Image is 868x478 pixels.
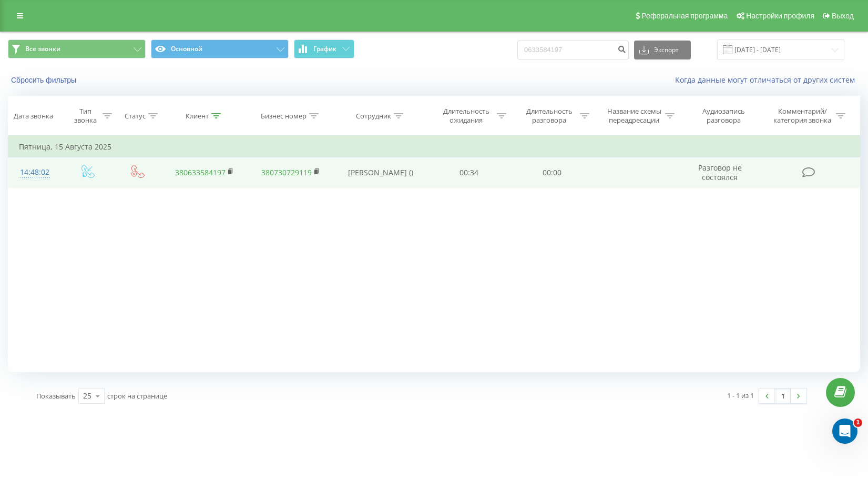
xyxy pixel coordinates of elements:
[36,391,76,401] span: Показывать
[19,162,51,183] div: 14:48:02
[772,107,833,125] div: Комментарий/категория звонка
[107,391,167,401] span: строк на странице
[775,389,791,403] a: 1
[8,75,81,85] button: Сбросить фильтры
[438,107,494,125] div: Длительность ожидания
[427,157,510,188] td: 00:34
[175,167,226,177] a: 380633584197
[675,75,860,85] a: Когда данные могут отличаться от других систем
[854,419,862,427] span: 1
[8,39,146,58] button: Все звонки
[517,41,629,59] input: Поиск по номеру
[634,41,691,59] button: Экспорт
[334,157,427,188] td: [PERSON_NAME] ()
[186,112,209,121] div: Клиент
[8,136,860,157] td: Пятница, 15 Августа 2025
[832,12,854,20] span: Выход
[832,419,857,444] iframe: Intercom live chat
[125,112,146,121] div: Статус
[356,112,391,121] div: Сотрудник
[606,107,662,125] div: Название схемы переадресации
[690,107,758,125] div: Аудиозапись разговора
[261,112,307,121] div: Бизнес номер
[746,12,814,20] span: Настройки профиля
[698,163,742,182] span: Разговор не состоялся
[294,39,354,58] button: График
[510,157,594,188] td: 00:00
[14,112,53,121] div: Дата звонка
[727,390,754,401] div: 1 - 1 из 1
[261,167,312,177] a: 380730729119
[313,45,336,53] span: График
[25,45,60,53] span: Все звонки
[151,39,289,58] button: Основной
[71,107,100,125] div: Тип звонка
[83,391,91,401] div: 25
[641,12,728,20] span: Реферальная программа
[521,107,577,125] div: Длительность разговора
